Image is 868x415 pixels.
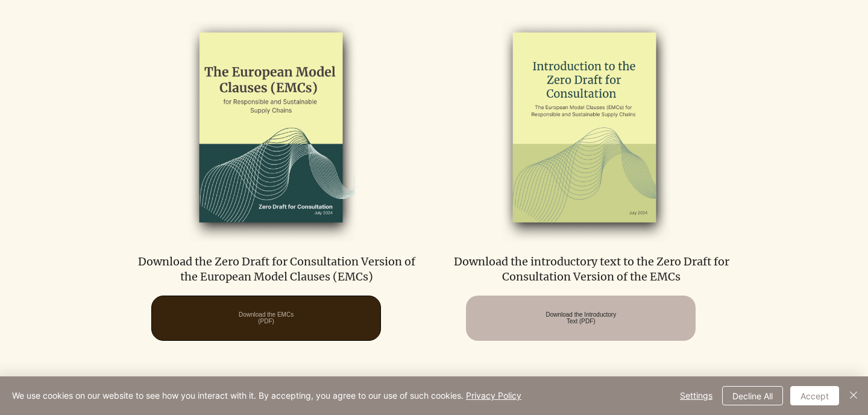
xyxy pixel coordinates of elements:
a: Download the EMCs (PDF) [151,296,381,341]
span: Download the EMCs (PDF) [239,311,294,325]
p: Download the introductory text to the Zero Draft for Consultation Version of the EMCs [448,254,735,284]
span: Download the Introductory Text (PDF) [546,311,616,325]
img: EMCs-zero-draft-2024_edited.png [145,15,394,243]
p: Download the Zero Draft for Consultation Version of the European Model Clauses (EMCs) [133,254,420,284]
span: We use cookies on our website to see how you interact with it. By accepting, you agree to our use... [12,390,521,401]
span: Settings [680,387,712,405]
img: Close [846,388,861,402]
img: emcs_zero_draft_intro_2024_edited.png [460,15,709,243]
a: Download the Introductory Text (PDF) [466,296,696,341]
button: Close [846,386,861,405]
a: Privacy Policy [466,390,521,401]
button: Decline All [722,386,783,405]
button: Accept [790,386,839,405]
